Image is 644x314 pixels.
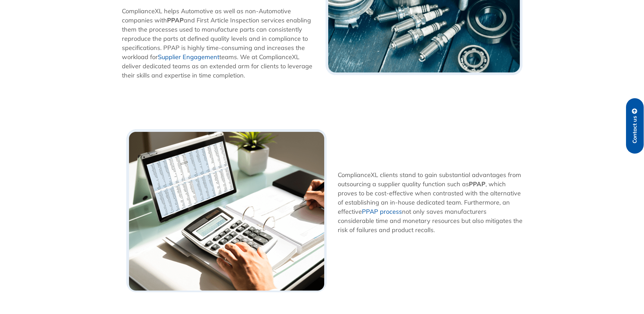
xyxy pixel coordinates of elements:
[362,208,402,215] a: PPAP process
[632,116,638,143] span: Contact us
[338,170,522,234] p: ComplianceXL clients stand to gain substantial advantages from outsourcing a supplier quality fun...
[469,180,485,188] strong: PPAP
[167,16,184,24] strong: PPAP
[122,6,319,80] p: ComplianceXL helps Automotive as well as non-Automotive companies with and First Article Inspecti...
[626,98,644,154] a: Contact us
[158,53,219,61] a: Supplier Engagement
